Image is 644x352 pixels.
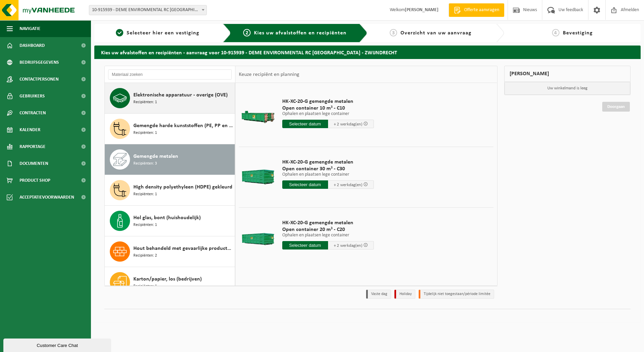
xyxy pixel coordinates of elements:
[20,105,46,121] span: Contracten
[105,83,235,114] button: Elektronische apparatuur - overige (OVE) Recipiënten: 1
[98,29,218,37] a: 1Selecteer hier een vestiging
[243,29,251,36] span: 2
[504,66,631,82] div: [PERSON_NAME]
[282,233,374,238] p: Ophalen en plaatsen lege container
[127,30,199,36] span: Selecteer hier een vestiging
[133,122,233,130] span: Gemengde harde kunststoffen (PE, PP en PVC), recycleerbaar (industrieel)
[334,122,362,126] span: + 2 werkdag(en)
[133,253,157,259] span: Recipiënten: 2
[563,30,593,36] span: Bevestiging
[94,46,641,59] h2: Kies uw afvalstoffen en recipiënten - aanvraag voor 10-915939 - DEME ENVIRONMENTAL RC [GEOGRAPHIC...
[282,226,374,233] span: Open container 20 m³ - C20
[133,91,228,99] span: Elektronische apparatuur - overige (OVE)
[89,5,206,15] span: 10-915939 - DEME ENVIRONMENTAL RC ANTWERPEN - ZWIJNDRECHT
[282,241,328,250] input: Selecteer datum
[462,7,501,13] span: Offerte aanvragen
[20,155,48,172] span: Documenten
[105,175,235,206] button: High density polyethyleen (HDPE) gekleurd Recipiënten: 1
[390,29,397,36] span: 3
[419,290,494,299] li: Tijdelijk niet toegestaan/période limitée
[552,29,559,36] span: 4
[282,159,374,166] span: HK-XC-20-G gemengde metalen
[20,20,40,37] span: Navigatie
[133,99,157,106] span: Recipiënten: 1
[505,82,631,95] p: Uw winkelmand is leeg
[133,244,233,253] span: Hout behandeld met gevaarlijke producten (C), treinbilzen
[116,29,123,36] span: 1
[105,206,235,236] button: Hol glas, bont (huishoudelijk) Recipiënten: 1
[20,88,45,105] span: Gebruikers
[20,54,59,71] span: Bedrijfsgegevens
[133,130,157,136] span: Recipiënten: 1
[133,160,157,167] span: Recipiënten: 3
[282,105,374,112] span: Open container 10 m³ - C10
[20,121,40,138] span: Kalender
[20,172,50,189] span: Product Shop
[133,191,157,198] span: Recipiënten: 1
[20,37,45,54] span: Dashboard
[105,236,235,267] button: Hout behandeld met gevaarlijke producten (C), treinbilzen Recipiënten: 2
[366,290,391,299] li: Vaste dag
[235,66,303,83] div: Keuze recipiënt en planning
[3,337,112,352] iframe: chat widget
[133,183,232,191] span: High density polyethyleen (HDPE) gekleurd
[602,102,630,112] a: Doorgaan
[133,222,157,228] span: Recipiënten: 1
[105,144,235,175] button: Gemengde metalen Recipiënten: 3
[105,267,235,298] button: Karton/papier, los (bedrijven) Recipiënten: 1
[282,166,374,172] span: Open container 30 m³ - C30
[282,112,374,116] p: Ophalen en plaatsen lege container
[105,114,235,144] button: Gemengde harde kunststoffen (PE, PP en PVC), recycleerbaar (industrieel) Recipiënten: 1
[108,69,232,80] input: Materiaal zoeken
[20,71,59,88] span: Contactpersonen
[282,98,374,105] span: HK-XC-20-G gemengde metalen
[334,243,362,248] span: + 2 werkdag(en)
[133,275,202,283] span: Karton/papier, los (bedrijven)
[20,189,74,206] span: Acceptatievoorwaarden
[400,30,472,36] span: Overzicht van uw aanvraag
[282,219,374,226] span: HK-XC-20-G gemengde metalen
[334,183,362,187] span: + 2 werkdag(en)
[282,180,328,189] input: Selecteer datum
[282,120,328,128] input: Selecteer datum
[282,172,374,177] p: Ophalen en plaatsen lege container
[20,138,45,155] span: Rapportage
[133,152,178,160] span: Gemengde metalen
[89,5,207,15] span: 10-915939 - DEME ENVIRONMENTAL RC ANTWERPEN - ZWIJNDRECHT
[394,290,415,299] li: Holiday
[254,30,347,36] span: Kies uw afvalstoffen en recipiënten
[133,283,157,290] span: Recipiënten: 1
[133,214,201,222] span: Hol glas, bont (huishoudelijk)
[405,7,439,12] strong: [PERSON_NAME]
[449,3,504,17] a: Offerte aanvragen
